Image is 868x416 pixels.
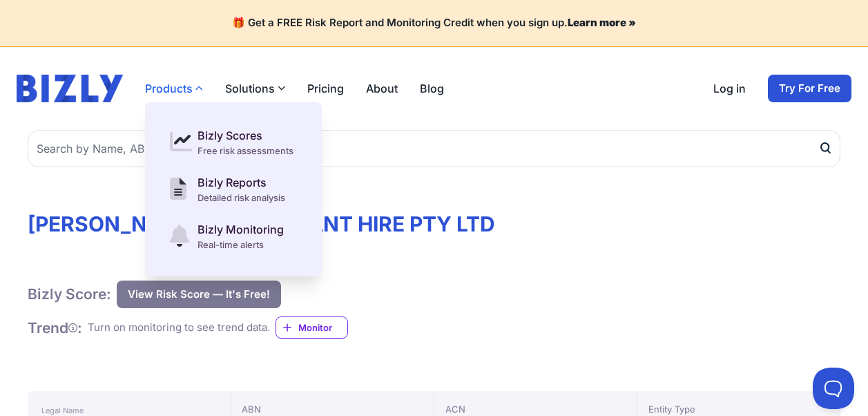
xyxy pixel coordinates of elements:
[28,285,111,303] h1: Bizly Score:
[28,211,840,236] h1: [PERSON_NAME] CIVIL & PLANT HIRE PTY LTD
[225,80,285,97] button: Solutions
[197,238,284,252] div: Real-time alerts
[813,368,854,409] iframe: Toggle Customer Support
[197,221,284,238] div: Bizly Monitoring
[713,80,746,97] a: Log in
[568,16,636,29] a: Learn more »
[117,281,281,308] button: View Risk Score — It's Free!
[197,191,285,205] div: Detailed risk analysis
[307,80,344,97] a: Pricing
[145,80,203,97] button: Products
[197,144,293,158] div: Free risk assessments
[17,17,851,30] h4: 🎁 Get a FREE Risk Report and Monitoring Credit when you sign up.
[445,402,626,416] div: ACN
[768,75,851,102] a: Try For Free
[162,119,305,166] a: Bizly Scores Free risk assessments
[420,80,444,97] a: Blog
[197,174,285,191] div: Bizly Reports
[648,402,829,416] div: Entity Type
[366,80,398,97] a: About
[88,320,270,336] div: Turn on monitoring to see trend data.
[197,127,293,144] div: Bizly Scores
[162,166,305,213] a: Bizly Reports Detailed risk analysis
[276,316,348,339] a: Monitor
[298,321,347,334] span: Monitor
[162,213,305,260] a: Bizly Monitoring Real-time alerts
[28,130,840,167] input: Search by Name, ABN or ACN
[242,402,422,416] div: ABN
[28,319,82,337] h1: Trend :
